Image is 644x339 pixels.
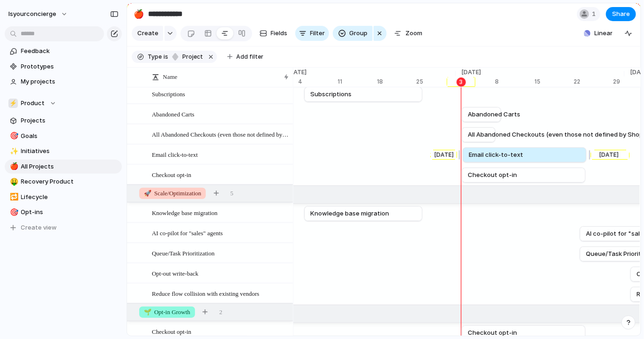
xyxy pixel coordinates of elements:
[310,29,325,38] span: Filter
[613,77,624,86] div: 29
[137,29,158,38] span: Create
[592,9,599,19] span: 1
[152,227,223,238] span: AI co-pilot for "sales" agents
[222,50,269,63] button: Add filter
[152,207,217,218] span: Knowledge base migration
[152,247,215,258] span: Queue/Task Prioritization
[5,129,122,143] a: 🎯Goals
[5,160,122,174] a: 🍎All Projects
[21,99,45,108] span: Product
[21,223,57,232] span: Create view
[10,161,16,172] div: 🍎
[416,77,456,86] div: 25
[10,177,16,187] div: 🤑
[152,169,191,180] span: Checkout opt-in
[456,68,487,77] span: [DATE]
[5,205,122,219] a: 🎯Opt-ins
[169,52,205,62] button: project
[8,193,18,202] button: 🔁
[591,150,629,160] div: [DATE]
[8,99,18,108] div: ⚡
[219,308,223,317] span: 2
[5,75,122,89] a: My projects
[230,189,233,198] span: 5
[21,177,119,186] span: Recovery Product
[5,114,122,128] a: Projects
[594,29,613,38] span: Linear
[468,128,489,142] a: All Abandoned Checkouts (even those not defined by Shopify)
[10,131,16,141] div: 🎯
[5,44,122,58] a: Feedback
[468,328,517,338] span: Checkout opt-in
[21,208,119,217] span: Opt-ins
[152,326,191,337] span: Checkout opt-in
[310,209,389,218] span: Knowledge base migration
[405,29,422,38] span: Zoom
[612,9,630,19] span: Share
[295,26,329,41] button: Filter
[21,162,119,171] span: All Projects
[256,26,292,41] button: Fields
[468,168,579,182] a: Checkout opt-in
[8,146,18,156] button: ✨
[144,308,151,316] span: 🌱
[134,8,144,20] div: 🍎
[5,60,122,74] a: Prototypes
[5,96,122,110] button: ⚡Product
[8,177,18,186] button: 🤑
[310,90,352,99] span: Subscriptions
[298,77,337,86] div: 4
[333,26,373,41] button: Group
[390,26,426,41] button: Zoom
[431,150,457,160] div: [DATE]
[469,150,523,160] span: Email click-to-text
[281,68,312,77] span: [DATE]
[5,175,122,189] a: 🤑Recovery Product
[21,62,119,71] span: Prototypes
[580,26,616,40] button: Linear
[310,207,416,221] a: Knowledge base migration
[152,129,290,139] span: All Abandoned Checkouts (even those not defined by Shopify)
[152,149,198,160] span: Email click-to-text
[180,53,203,61] span: project
[10,146,16,157] div: ✨
[132,26,163,41] button: Create
[456,77,495,86] div: 1
[5,190,122,204] a: 🔁Lifecycle
[152,288,259,299] span: Reduce flow collision with existing vendors
[152,268,198,278] span: Opt-out write-back
[8,9,56,19] span: isyourconcierge
[574,77,613,86] div: 22
[468,108,495,122] a: Abandoned Carts
[606,7,636,21] button: Share
[21,193,119,202] span: Lifecycle
[5,144,122,158] a: ✨Initiatives
[350,29,368,38] span: Group
[144,308,190,317] span: Opt-in Growth
[131,7,146,22] button: 🍎
[163,72,178,82] span: Name
[468,170,517,180] span: Checkout opt-in
[5,221,122,235] button: Create view
[534,77,574,86] div: 15
[457,77,466,87] div: 3
[10,192,16,202] div: 🔁
[468,110,520,119] span: Abandoned Carts
[310,87,416,101] a: Subscriptions
[8,131,18,141] button: 🎯
[21,116,119,125] span: Projects
[469,148,580,162] a: Email click-to-text
[144,190,151,197] span: 🚀
[21,131,119,141] span: Goals
[152,108,195,119] span: Abandoned Carts
[8,162,18,171] button: 🍎
[271,29,288,38] span: Fields
[21,146,119,156] span: Initiatives
[21,77,119,86] span: My projects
